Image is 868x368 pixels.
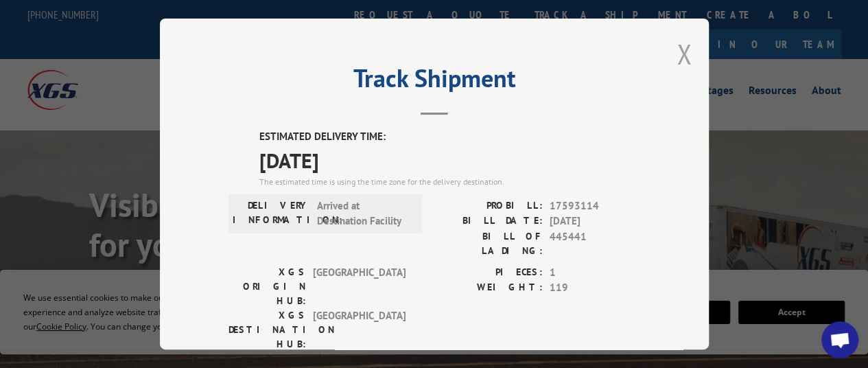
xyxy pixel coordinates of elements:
[434,198,543,214] label: PROBILL:
[550,214,640,229] span: [DATE]
[313,264,406,308] span: [GEOGRAPHIC_DATA]
[821,321,858,358] a: Open chat
[550,198,640,214] span: 17593114
[550,264,640,280] span: 1
[228,308,306,351] label: XGS DESTINATION HUB:
[317,198,410,229] span: Arrived at Destination Facility
[313,308,406,351] span: [GEOGRAPHIC_DATA]
[434,229,543,257] label: BILL OF LADING:
[677,36,692,72] button: Close modal
[228,69,640,95] h2: Track Shipment
[228,264,306,308] label: XGS ORIGIN HUB:
[550,280,640,296] span: 119
[259,129,640,145] label: ESTIMATED DELIVERY TIME:
[434,264,543,280] label: PIECES:
[550,229,640,257] span: 445441
[259,144,640,175] span: [DATE]
[434,280,543,296] label: WEIGHT:
[233,198,310,229] label: DELIVERY INFORMATION:
[259,175,640,187] div: The estimated time is using the time zone for the delivery destination.
[434,214,543,229] label: BILL DATE:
